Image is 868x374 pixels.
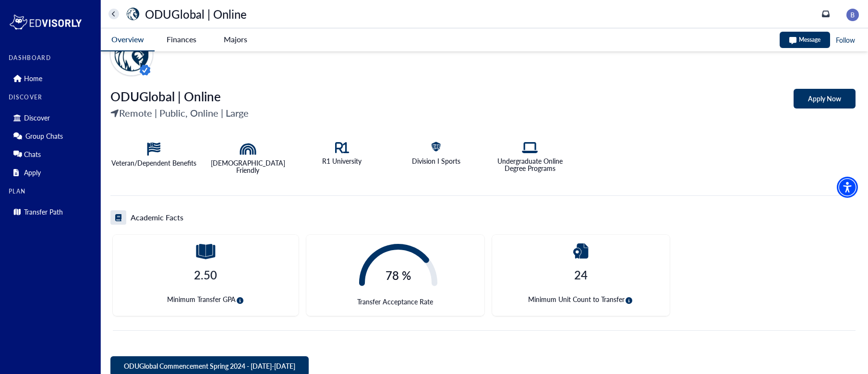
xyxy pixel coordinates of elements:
[359,267,437,284] span: 78 %
[145,9,247,19] p: ODUGlobal | Online
[125,6,141,22] img: universityName
[9,146,95,162] div: Chats
[24,150,41,158] p: Chats
[101,28,155,51] button: Overview
[835,34,856,46] button: Follow
[24,169,41,177] p: Apply
[236,294,244,306] button: circle-info
[625,294,633,306] button: circle-info
[9,165,95,180] div: Apply
[205,159,291,174] p: [DEMOGRAPHIC_DATA] Friendly
[9,128,95,144] div: Group Chats
[487,157,573,172] p: Undergraduate Online Degree Programs
[822,10,830,18] a: inbox
[208,28,262,50] button: Majors
[131,212,183,223] h5: Academic Facts
[24,114,50,122] p: Discover
[110,87,221,105] span: ODUGlobal | Online
[574,268,588,282] h4: 24
[780,32,830,48] button: Message
[412,157,460,165] p: Division I Sports
[9,55,95,61] label: DASHBOARD
[111,159,196,167] p: Veteran/Dependent Benefits
[110,33,153,76] img: universityName
[837,177,858,198] div: Accessibility Menu
[9,188,95,195] label: PLAN
[9,71,95,86] div: Home
[194,268,217,282] h4: 2.50
[9,12,83,32] img: logo
[9,94,95,101] label: DISCOVER
[528,294,633,306] span: Minimum Unit Count to Transfer
[155,28,208,50] button: Finances
[846,9,859,21] img: image
[9,110,95,125] div: Discover
[24,74,42,83] p: Home
[794,89,856,109] button: Apply Now
[110,106,249,120] p: Remote | Public, Online | Large
[24,208,63,216] p: Transfer Path
[25,132,63,140] p: Group Chats
[322,157,362,165] p: R1 University
[108,9,119,19] button: home
[357,297,433,306] span: Transfer Acceptance Rate
[9,204,95,219] div: Transfer Path
[167,294,244,306] span: Minimum Transfer GPA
